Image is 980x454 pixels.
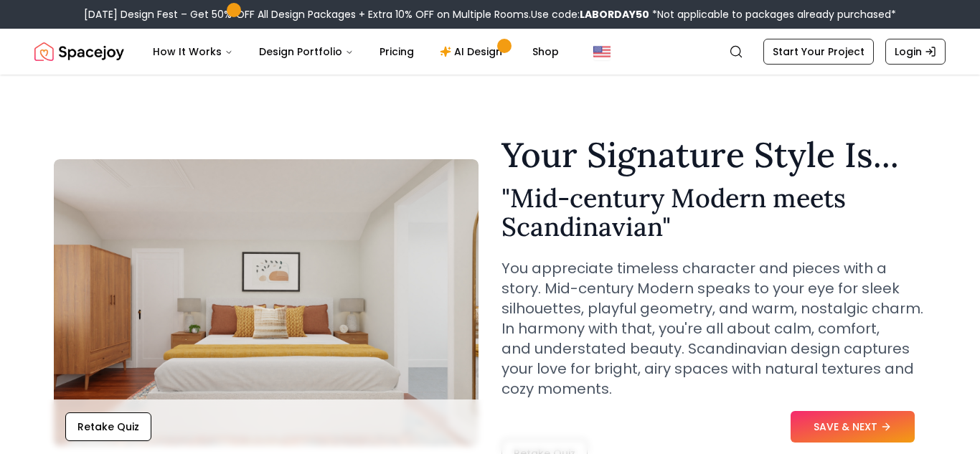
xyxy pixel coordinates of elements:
[501,258,926,399] p: You appreciate timeless character and pieces with a story. Mid-century Modern speaks to your eye ...
[531,7,649,22] span: Use code:
[34,29,946,75] nav: Global
[54,159,479,446] img: Mid-century Modern meets Scandinavian Style Example
[885,39,946,65] a: Login
[521,37,570,66] a: Shop
[593,43,611,60] img: United States
[84,7,896,22] div: [DATE] Design Fest – Get 50% OFF All Design Packages + Extra 10% OFF on Multiple Rooms.
[649,7,896,22] span: *Not applicable to packages already purchased*
[501,138,926,172] h1: Your Signature Style Is...
[763,39,874,65] a: Start Your Project
[428,37,518,66] a: AI Design
[501,184,926,241] h2: " Mid-century Modern meets Scandinavian "
[580,7,649,22] b: LABORDAY50
[34,37,124,66] img: Spacejoy Logo
[368,37,425,66] a: Pricing
[141,37,245,66] button: How It Works
[65,412,151,441] button: Retake Quiz
[791,411,915,443] button: SAVE & NEXT
[34,37,124,66] a: Spacejoy
[248,37,365,66] button: Design Portfolio
[141,37,570,66] nav: Main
